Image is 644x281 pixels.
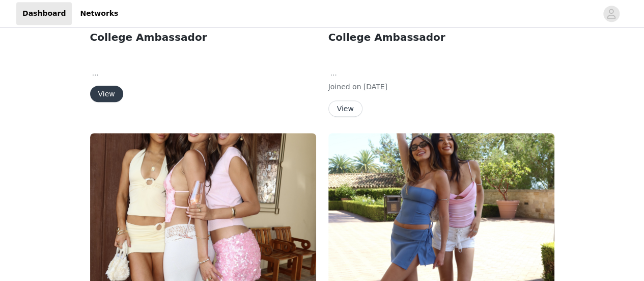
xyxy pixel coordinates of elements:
a: View [328,105,362,113]
a: Networks [74,2,124,25]
a: Dashboard [16,2,72,25]
h2: College Ambassador [90,30,316,45]
h2: College Ambassador [328,30,554,45]
span: Joined on [328,83,361,91]
span: [DATE] [363,83,387,91]
div: avatar [606,6,616,22]
a: View [90,90,123,98]
button: View [90,86,123,102]
button: View [328,100,362,117]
